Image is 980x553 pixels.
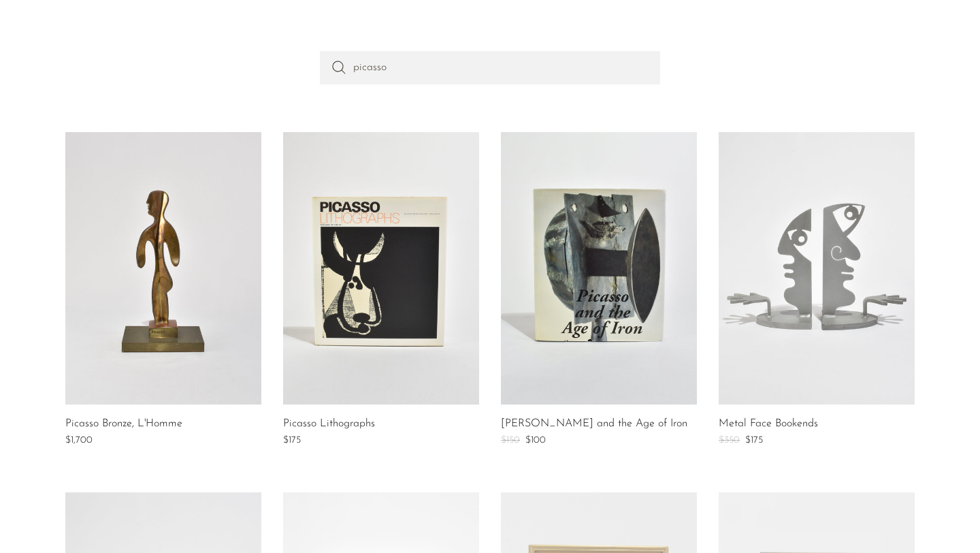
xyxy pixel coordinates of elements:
span: $1,700 [65,435,93,445]
a: [PERSON_NAME] and the Age of Iron [501,418,687,430]
span: $350 [719,435,740,445]
span: $175 [283,435,301,445]
span: $175 [745,435,763,445]
a: Metal Face Bookends [719,418,818,430]
input: Perform a search [320,51,660,84]
span: $150 [501,435,520,445]
a: Picasso Lithographs [283,418,375,430]
span: $100 [525,435,546,445]
a: Picasso Bronze, L'Homme [65,418,182,430]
